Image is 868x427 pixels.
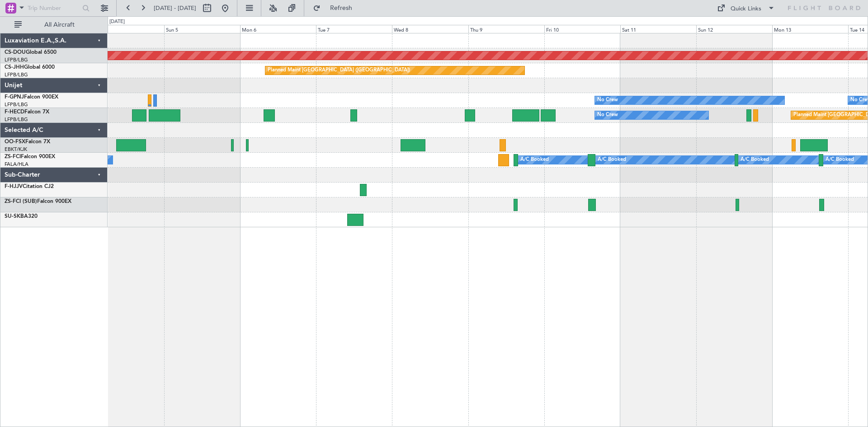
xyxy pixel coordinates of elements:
a: ZS-FCIFalcon 900EX [5,154,55,160]
a: F-GPNJFalcon 900EX [5,94,58,100]
a: CS-JHHGlobal 6000 [5,65,55,70]
div: Tue 7 [316,25,392,33]
div: Wed 8 [392,25,468,33]
div: Sun 12 [696,25,772,33]
div: Sat 11 [620,25,696,33]
div: Mon 13 [772,25,848,33]
span: F-HECD [5,109,24,115]
span: Refresh [322,5,360,11]
div: A/C Booked [598,153,626,167]
span: F-HJJV [5,184,23,189]
span: All Aircraft [24,22,95,28]
div: A/C Booked [826,153,854,167]
div: Sat 4 [88,25,164,33]
span: SU-SKB [5,214,24,219]
div: Thu 9 [468,25,544,33]
span: ZS-FCI (SUB) [5,199,37,204]
span: CS-DOU [5,50,26,55]
button: Refresh [309,1,363,15]
span: OO-FSX [5,139,25,145]
a: F-HJJVCitation CJ2 [5,184,54,189]
div: Sun 5 [164,25,240,33]
div: [DATE] [109,18,125,26]
input: Trip Number [28,1,80,15]
div: A/C Booked [520,153,549,167]
a: EBKT/KJK [5,146,27,153]
span: F-GPNJ [5,94,24,100]
a: SU-SKBA320 [5,214,38,219]
a: LFPB/LBG [5,116,28,123]
button: All Aircraft [10,18,98,32]
div: A/C Booked [741,153,769,167]
span: CS-JHH [5,65,24,70]
div: Mon 6 [240,25,316,33]
div: Quick Links [731,5,761,14]
a: LFPB/LBG [5,56,28,63]
div: Fri 10 [544,25,620,33]
div: No Crew [597,108,618,122]
a: LFPB/LBG [5,71,28,78]
span: ZS-FCI [5,154,21,160]
a: OO-FSXFalcon 7X [5,139,50,145]
a: ZS-FCI (SUB)Falcon 900EX [5,199,71,204]
button: Quick Links [712,1,779,15]
span: [DATE] - [DATE] [154,4,196,12]
a: FALA/HLA [5,161,28,168]
a: CS-DOUGlobal 6500 [5,50,57,55]
div: Planned Maint [GEOGRAPHIC_DATA] ([GEOGRAPHIC_DATA]) [268,64,410,77]
a: F-HECDFalcon 7X [5,109,49,115]
a: LFPB/LBG [5,101,28,108]
div: No Crew [597,94,618,107]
